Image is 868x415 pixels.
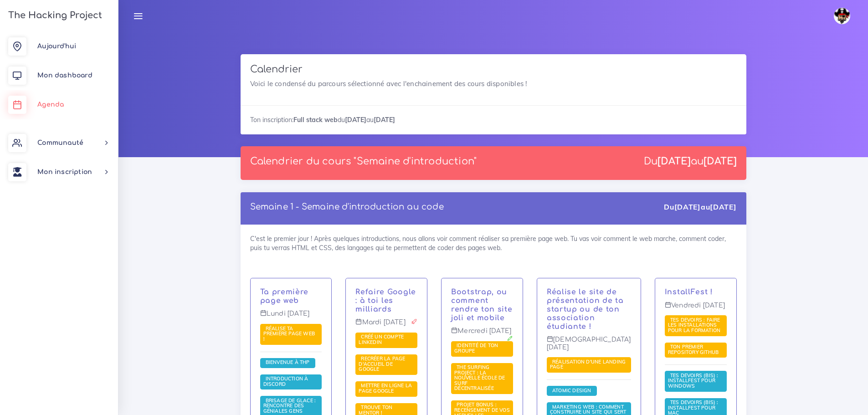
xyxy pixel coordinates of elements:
div: Ton inscription: du au [241,105,746,134]
a: Recréer la page d'accueil de Google [359,356,405,373]
a: Tes devoirs (bis) : Installfest pour Windows [668,373,719,389]
a: Atomic Design [550,387,594,394]
span: Mon inscription [37,169,92,175]
span: Introduction à Discord [263,375,308,387]
img: avatar [834,8,850,24]
span: Communauté [37,139,83,146]
span: Brisage de glace : rencontre des géniales gens [263,397,316,414]
strong: [DATE] [345,116,366,124]
a: Ta première page web [260,288,309,305]
div: Du au [664,202,736,212]
span: The Surfing Project : la nouvelle école de surf décentralisée [454,364,505,391]
p: Vendredi [DATE] [665,302,727,316]
a: Introduction à Discord [263,376,308,388]
a: Refaire Google : à toi les milliards [355,288,416,313]
span: Identité de ton groupe [454,342,498,354]
a: Brisage de glace : rencontre des géniales gens [263,398,316,415]
span: Mettre en ligne la page Google [359,382,412,394]
a: Réalise le site de présentation de ta startup ou de ton association étudiante ! [547,288,624,330]
p: Mercredi [DATE] [451,327,513,342]
a: InstallFest ! [665,288,713,296]
a: Identité de ton groupe [454,343,498,354]
span: Ton premier repository GitHub [668,343,721,355]
a: Réalise ta première page web ! [263,325,315,342]
p: [DEMOGRAPHIC_DATA] [DATE] [547,336,631,358]
a: Bienvenue à THP [263,359,312,366]
a: The Surfing Project : la nouvelle école de surf décentralisée [454,364,505,392]
strong: [DATE] [374,116,395,124]
strong: Full stack web [293,116,338,124]
div: Du au [644,156,737,167]
span: Réalisation d'une landing page [550,359,626,370]
span: Mon dashboard [37,72,92,79]
p: Calendrier du cours "Semaine d'introduction" [250,156,477,167]
strong: [DATE] [704,156,737,167]
a: Bootstrap, ou comment rendre ton site joli et mobile [451,288,513,322]
span: Bienvenue à THP [263,359,312,365]
a: Tes devoirs : faire les installations pour la formation [668,317,723,334]
span: Tes devoirs : faire les installations pour la formation [668,317,723,333]
span: Tes devoirs (bis) : Installfest pour Windows [668,372,719,389]
p: Mardi [DATE] [355,318,417,333]
p: Lundi [DATE] [260,310,322,324]
a: Semaine 1 - Semaine d'introduction au code [250,202,444,211]
a: Mettre en ligne la page Google [359,383,412,395]
span: Agenda [37,101,64,108]
span: Créé un compte LinkedIn [359,333,404,345]
a: Ton premier repository GitHub [668,344,721,356]
a: Réalisation d'une landing page [550,359,626,371]
span: Recréer la page d'accueil de Google [359,355,405,372]
p: Voici le condensé du parcours sélectionné avec l'enchainement des cours disponibles ! [250,78,737,89]
a: Créé un compte LinkedIn [359,334,404,346]
h3: Calendrier [250,64,737,75]
h3: The Hacking Project [5,10,102,20]
span: Aujourd'hui [37,43,76,50]
strong: [DATE] [710,202,736,211]
strong: [DATE] [674,202,701,211]
strong: [DATE] [657,156,691,167]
